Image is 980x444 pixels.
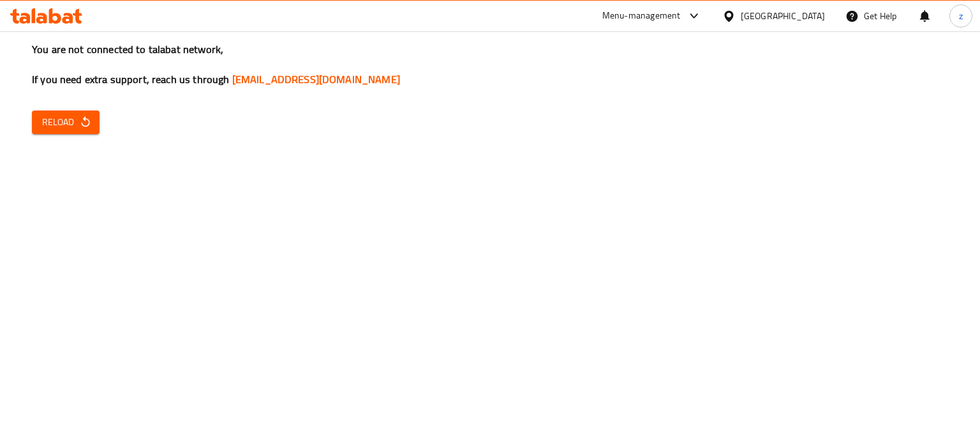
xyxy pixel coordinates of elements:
button: Reload [32,111,100,134]
span: Reload [42,114,89,130]
a: [EMAIL_ADDRESS][DOMAIN_NAME] [232,70,400,89]
h3: You are not connected to talabat network, If you need extra support, reach us through [32,42,948,87]
div: [GEOGRAPHIC_DATA] [741,9,825,23]
div: Menu-management [602,8,681,24]
span: z [959,9,963,23]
